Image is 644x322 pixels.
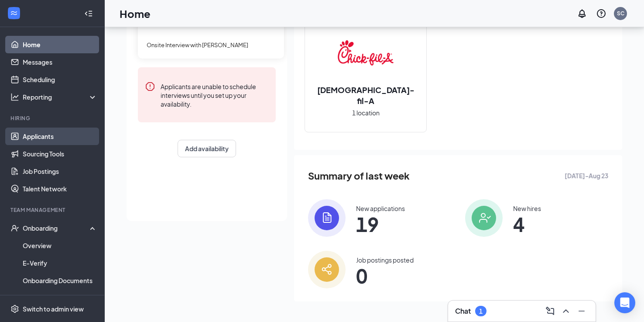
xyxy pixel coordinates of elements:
div: Hiring [10,114,96,122]
div: Switch to admin view [23,305,84,313]
svg: ComposeMessage [545,306,555,316]
div: Team Management [10,206,96,214]
img: icon [308,251,346,288]
button: Add availability [178,140,236,157]
a: Onboarding Documents [23,272,97,289]
svg: ChevronUp [561,306,571,316]
img: icon [465,199,503,237]
svg: WorkstreamLogo [10,9,18,17]
h3: Chat [455,306,471,316]
div: Reporting [23,93,98,101]
svg: Collapse [84,9,93,18]
button: Minimize [575,304,589,318]
span: [DATE] - Aug 23 [565,171,608,180]
div: Onboarding [23,224,90,232]
span: 1 location [352,108,380,118]
a: Applicants [23,128,97,145]
span: 0 [356,268,414,284]
svg: Error [145,81,155,92]
div: SC [617,10,624,17]
span: 4 [513,216,541,232]
img: Chick-fil-A [338,25,394,81]
svg: UserCheck [10,224,19,232]
a: Home [23,36,97,53]
div: Applicants are unable to schedule interviews until you set up your availability. [161,81,269,108]
h1: Home [120,6,151,21]
a: E-Verify [23,254,97,272]
div: New hires [513,204,541,213]
div: Open Intercom Messenger [614,292,635,313]
a: Messages [23,53,97,71]
h2: [DEMOGRAPHIC_DATA]-fil-A [305,84,426,106]
a: Talent Network [23,180,97,197]
svg: QuestionInfo [596,8,606,19]
img: icon [308,199,346,237]
span: 19 [356,216,405,232]
button: ComposeMessage [543,304,557,318]
span: Summary of last week [308,168,410,184]
svg: Notifications [577,8,587,19]
div: New applications [356,204,405,213]
svg: Settings [10,305,19,313]
div: 1 [479,308,483,315]
svg: Analysis [10,93,19,101]
svg: Minimize [576,306,587,316]
span: Onsite Interview with [PERSON_NAME] [147,42,248,48]
a: Overview [23,237,97,254]
a: Scheduling [23,71,97,88]
button: ChevronUp [559,304,573,318]
a: Sourcing Tools [23,145,97,163]
a: Job Postings [23,163,97,180]
a: Activity log [23,289,97,307]
div: Job postings posted [356,256,414,264]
